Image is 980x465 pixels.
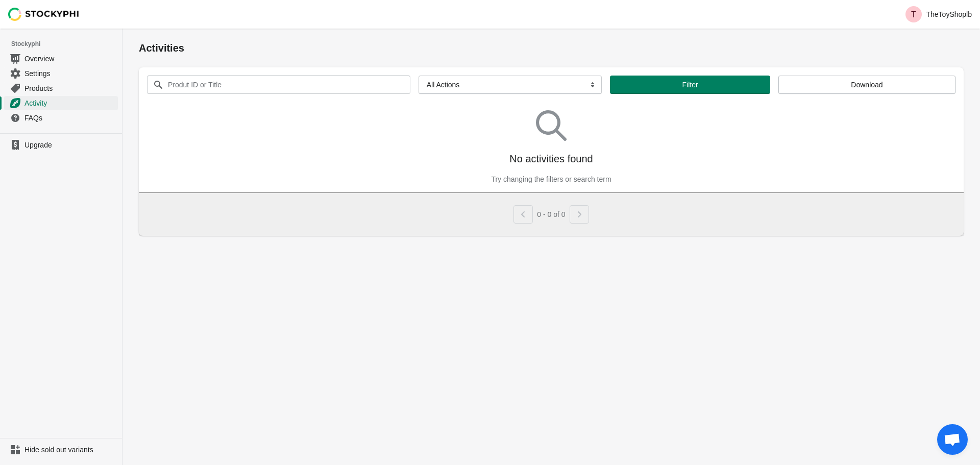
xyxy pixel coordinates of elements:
span: 0 - 0 of 0 [537,210,565,218]
a: Settings [4,66,118,81]
a: Products [4,81,118,95]
a: Upgrade [4,138,118,152]
span: Overview [24,54,116,64]
p: No activities found [509,152,593,166]
nav: Pagination [513,201,589,224]
input: Produt ID or Title [167,76,392,94]
span: Download [851,81,883,89]
a: Hide sold out variants [4,443,118,457]
button: Avatar with initials TTheToyShoplb [901,4,976,25]
span: Stockyphi [11,39,122,49]
p: Try changing the filters or search term [491,174,611,184]
span: Filter [682,81,698,89]
p: TheToyShoplb [926,10,972,18]
span: Upgrade [24,140,116,150]
span: Hide sold out variants [24,445,116,455]
button: Download [778,76,955,94]
span: Products [24,83,116,93]
a: Overview [4,51,118,66]
button: Filter [610,76,770,94]
span: FAQs [24,113,116,123]
img: Empty search results [536,110,567,141]
span: Activity [24,98,116,108]
span: Avatar with initials T [905,6,922,22]
text: T [912,10,917,19]
h1: Activities [139,41,964,55]
a: Activity [4,95,118,110]
div: Open chat [937,424,968,455]
a: FAQs [4,110,118,125]
img: Stockyphi [8,8,80,21]
span: Settings [24,68,116,79]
